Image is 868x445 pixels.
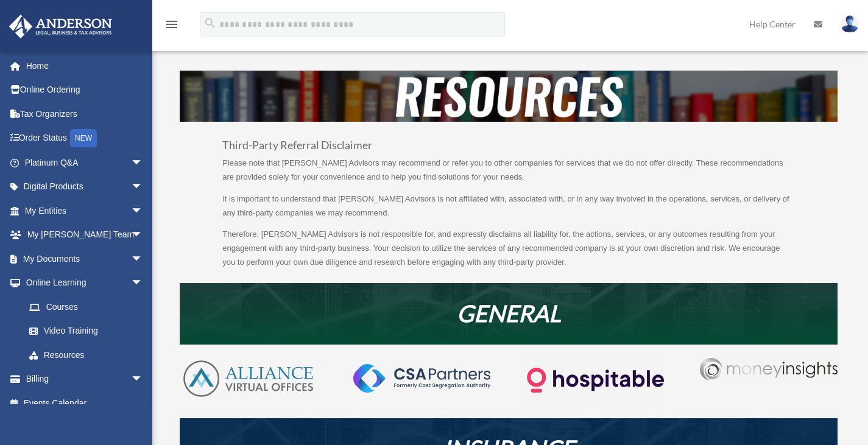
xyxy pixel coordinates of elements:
a: Resources [17,343,155,367]
img: Money-Insights-Logo-Silver NEW [700,358,837,380]
a: Events Calendar [9,391,161,415]
img: Anderson Advisors Platinum Portal [5,15,116,38]
p: Please note that [PERSON_NAME] Advisors may recommend or refer you to other companies for service... [222,156,795,192]
a: menu [164,21,179,32]
i: menu [164,17,179,32]
a: Billingarrow_drop_down [9,367,161,391]
img: Logo-transparent-dark [527,358,664,402]
i: search [203,16,217,30]
a: My Entitiesarrow_drop_down [9,198,161,223]
a: Platinum Q&Aarrow_drop_down [9,150,161,175]
h3: Third-Party Referral Disclaimer [222,140,795,157]
span: arrow_drop_down [131,247,155,272]
a: Online Ordering [9,78,161,102]
div: NEW [70,129,97,147]
em: GENERAL [457,299,561,327]
a: Home [9,54,161,78]
a: Video Training [17,319,161,343]
a: Tax Organizers [9,102,161,126]
img: resources-header [180,71,838,122]
img: AVO-logo-1-color [180,358,317,399]
span: arrow_drop_down [131,367,155,392]
span: arrow_drop_down [131,175,155,200]
a: Digital Productsarrow_drop_down [9,175,161,199]
p: It is important to understand that [PERSON_NAME] Advisors is not affiliated with, associated with... [222,192,795,228]
span: arrow_drop_down [131,150,155,175]
a: My Documentsarrow_drop_down [9,247,161,271]
span: arrow_drop_down [131,223,155,248]
a: Courses [17,295,161,319]
a: Online Learningarrow_drop_down [9,271,161,295]
img: CSA-partners-Formerly-Cost-Segregation-Authority [353,364,490,392]
p: Therefore, [PERSON_NAME] Advisors is not responsible for, and expressly disclaims all liability f... [222,228,795,269]
a: My [PERSON_NAME] Teamarrow_drop_down [9,223,161,247]
img: User Pic [841,15,859,33]
span: arrow_drop_down [131,198,155,223]
a: Order StatusNEW [9,126,161,151]
span: arrow_drop_down [131,271,155,296]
